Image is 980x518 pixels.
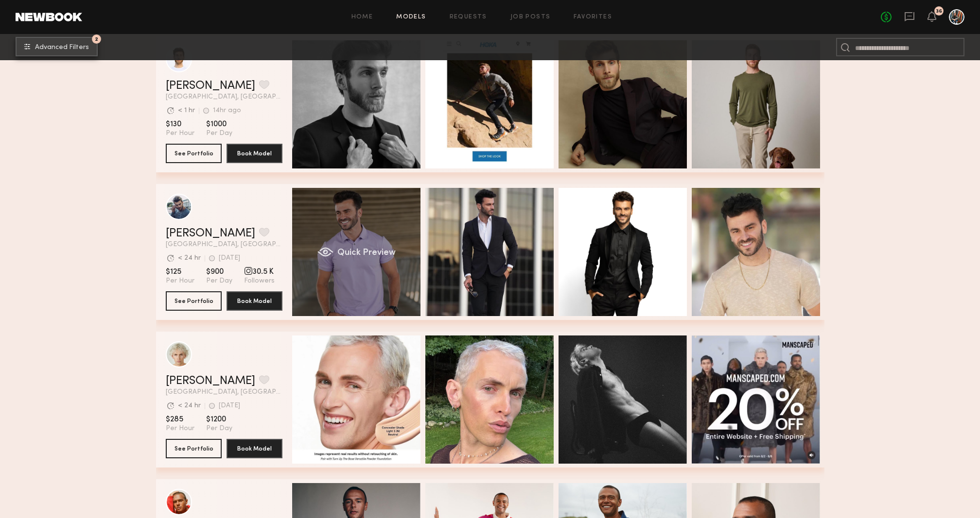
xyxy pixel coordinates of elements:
[213,107,241,114] div: 14hr ago
[16,37,98,56] button: 2Advanced Filters
[166,389,282,396] span: [GEOGRAPHIC_DATA], [GEOGRAPHIC_DATA]
[206,129,232,138] span: Per Day
[166,375,255,387] a: [PERSON_NAME]
[178,107,195,114] div: < 1 hr
[206,267,232,277] span: $900
[574,14,612,20] a: Favorites
[244,277,275,285] span: Followers
[166,228,255,239] a: [PERSON_NAME]
[35,44,89,51] span: Advanced Filters
[166,80,255,92] a: [PERSON_NAME]
[178,255,201,262] div: < 24 hr
[166,241,282,248] span: [GEOGRAPHIC_DATA], [GEOGRAPHIC_DATA]
[244,267,275,277] span: 30.5 K
[178,402,201,409] div: < 24 hr
[206,277,232,285] span: Per Day
[450,14,487,20] a: Requests
[166,144,222,163] button: See Portfolio
[166,439,222,458] button: See Portfolio
[219,255,240,262] div: [DATE]
[206,424,232,433] span: Per Day
[166,415,194,424] span: $285
[166,424,194,433] span: Per Hour
[351,14,373,20] a: Home
[219,402,240,409] div: [DATE]
[206,119,232,129] span: $1000
[166,267,194,277] span: $125
[166,277,194,285] span: Per Hour
[936,9,942,14] div: 36
[227,144,282,163] button: Book Model
[166,129,194,138] span: Per Hour
[206,415,232,424] span: $1200
[227,439,282,458] button: Book Model
[166,119,194,129] span: $130
[227,291,282,311] button: Book Model
[337,249,395,257] span: Quick Preview
[510,14,551,20] a: Job Posts
[396,14,426,20] a: Models
[166,94,282,100] span: [GEOGRAPHIC_DATA], [GEOGRAPHIC_DATA]
[166,291,222,311] button: See Portfolio
[95,37,98,41] span: 2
